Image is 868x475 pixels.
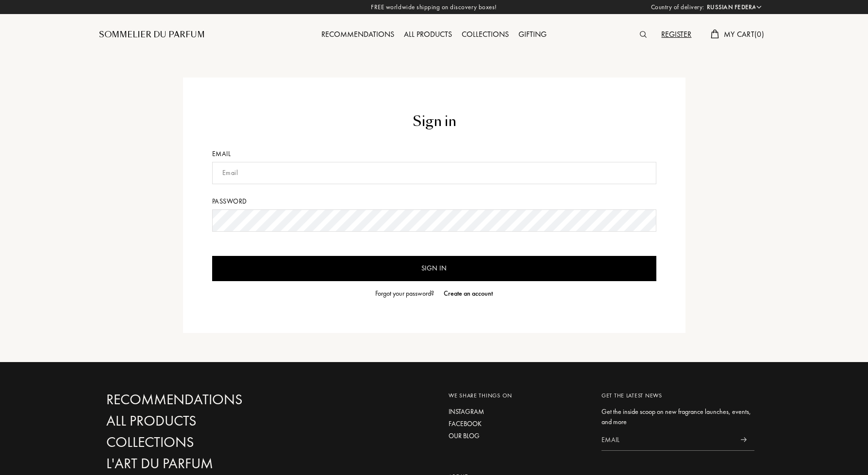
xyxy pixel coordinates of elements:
[514,29,551,39] a: Gifting
[99,29,205,41] a: Sommelier du Parfum
[106,391,315,408] a: Recommendations
[724,29,764,39] span: My Cart ( 0 )
[457,29,514,41] div: Collections
[212,256,656,281] input: Sign in
[449,431,587,441] a: Our blog
[457,29,514,39] a: Collections
[439,288,493,299] a: Create an account
[375,288,434,299] div: Forgot your password?
[106,412,315,429] a: All products
[106,455,315,472] a: L'Art du Parfum
[711,30,718,38] img: cart.svg
[640,31,647,38] img: search_icn.svg
[212,111,656,132] div: Sign in
[449,391,587,400] div: We share things on
[212,196,656,206] div: Password
[399,29,457,39] a: All products
[651,2,704,12] span: Country of delivery:
[740,437,747,442] img: news_send.svg
[212,162,656,184] input: Email
[317,29,399,39] a: Recommendations
[656,29,696,41] div: Register
[444,288,493,299] div: Create an account
[449,407,587,417] a: Instagram
[212,149,656,159] div: Email
[317,29,399,41] div: Recommendations
[449,419,587,429] a: Facebook
[106,434,315,451] a: Collections
[656,29,696,39] a: Register
[601,407,754,427] div: Get the inside scoop on new fragrance launches, events, and more
[601,429,733,451] input: Email
[601,391,754,400] div: Get the latest news
[514,29,551,41] div: Gifting
[399,29,457,41] div: All products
